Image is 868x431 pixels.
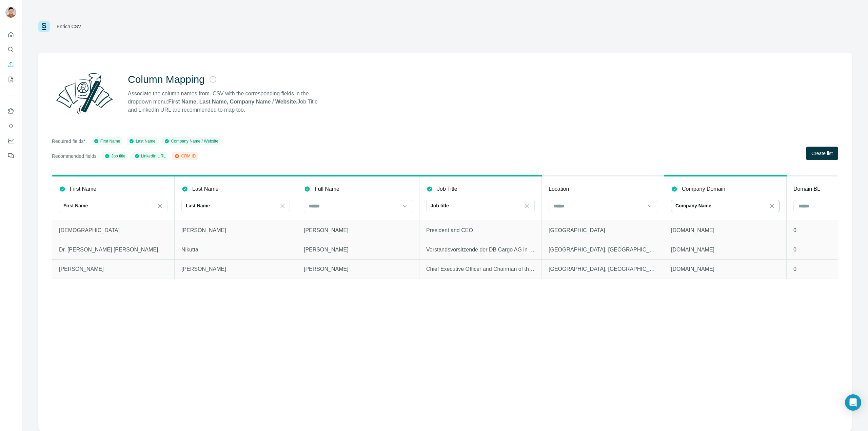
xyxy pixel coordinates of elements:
[806,147,838,160] button: Create list
[549,226,657,235] p: [GEOGRAPHIC_DATA]
[793,185,820,193] p: Domain BL
[5,73,16,86] button: My lists
[426,226,535,235] p: President and CEO
[5,7,16,18] img: Avatar
[181,246,290,254] p: Nikutta
[5,58,16,71] button: Enrich CSV
[5,135,16,147] button: Dashboard
[181,226,290,235] p: [PERSON_NAME]
[304,265,412,273] p: [PERSON_NAME]
[168,99,297,105] strong: First Name, Last Name, Company Name / Website.
[549,246,657,254] p: [GEOGRAPHIC_DATA], [GEOGRAPHIC_DATA], [GEOGRAPHIC_DATA]
[59,265,167,273] p: [PERSON_NAME]
[315,185,339,193] p: Full Name
[94,138,120,144] div: First Name
[134,153,166,159] div: LinkedIn URL
[59,226,167,235] p: [DEMOGRAPHIC_DATA]
[549,185,569,193] p: Location
[5,43,16,56] button: Search
[5,150,16,162] button: Feedback
[5,105,16,117] button: Use Surfe on LinkedIn
[431,202,449,209] p: Job title
[128,73,205,86] h2: Column Mapping
[59,246,167,254] p: Dr. [PERSON_NAME] [PERSON_NAME]
[181,265,290,273] p: [PERSON_NAME]
[174,153,196,159] div: CRM ID
[671,246,780,254] p: [DOMAIN_NAME]
[63,202,88,209] p: First Name
[52,138,87,145] p: Required fields*:
[682,185,725,193] p: Company Domain
[57,23,81,30] div: Enrich CSV
[671,265,780,273] p: [DOMAIN_NAME]
[104,153,125,159] div: Job title
[811,150,833,157] span: Create list
[52,69,117,118] img: Surfe Illustration - Column Mapping
[675,202,711,209] p: Company Name
[70,185,96,193] p: First Name
[186,202,210,209] p: Last Name
[52,153,98,160] p: Recommended fields:
[128,90,324,114] p: Associate the column names from. CSV with the corresponding fields in the dropdown menu: Job Titl...
[304,226,412,235] p: [PERSON_NAME]
[129,138,155,144] div: Last Name
[5,120,16,132] button: Use Surfe API
[164,138,218,144] div: Company Name / Website
[437,185,457,193] p: Job Title
[192,185,218,193] p: Last Name
[5,29,16,41] button: Quick start
[426,246,535,254] p: Vorstandsvorsitzende der DB Cargo AG in [GEOGRAPHIC_DATA]
[426,265,535,273] p: Chief Executive Officer and Chairman of the Board of Management
[304,246,412,254] p: [PERSON_NAME]
[549,265,657,273] p: [GEOGRAPHIC_DATA], [GEOGRAPHIC_DATA], [GEOGRAPHIC_DATA]
[671,226,780,235] p: [DOMAIN_NAME]
[38,21,50,32] img: Surfe Logo
[845,394,861,411] div: Open Intercom Messenger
